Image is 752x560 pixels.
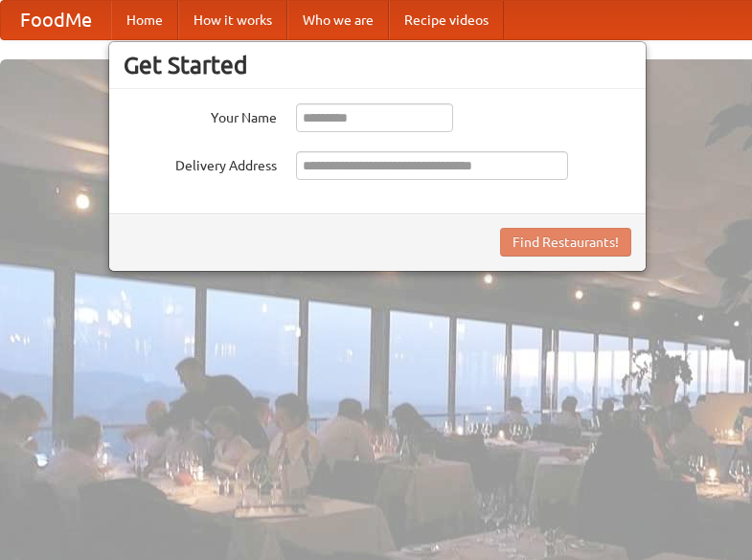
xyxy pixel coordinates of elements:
[124,151,277,175] label: Delivery Address
[124,103,277,127] label: Your Name
[178,1,287,39] a: How it works
[389,1,504,39] a: Recipe videos
[124,51,631,79] h3: Get Started
[287,1,389,39] a: Who we are
[111,1,178,39] a: Home
[500,228,631,257] button: Find Restaurants!
[1,1,111,39] a: FoodMe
